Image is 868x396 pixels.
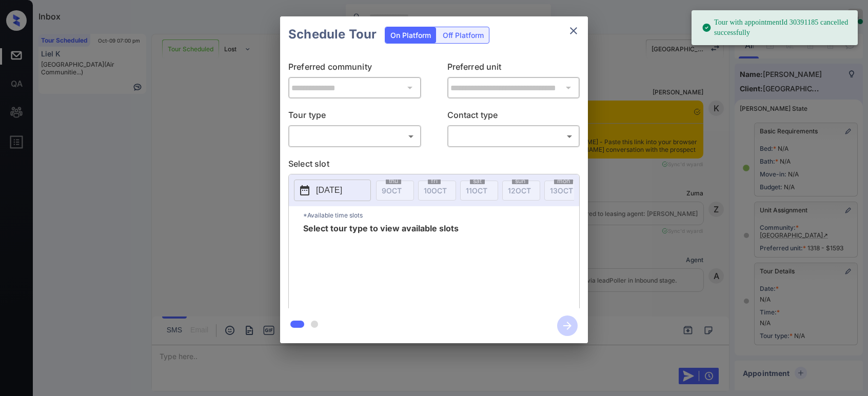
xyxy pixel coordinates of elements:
[563,21,584,41] button: close
[288,61,421,77] p: Preferred community
[294,180,371,201] button: [DATE]
[447,109,580,125] p: Contact type
[447,61,580,77] p: Preferred unit
[303,206,579,224] p: *Available time slots
[385,27,436,43] div: On Platform
[438,27,489,43] div: Off Platform
[303,224,459,306] span: Select tour type to view available slots
[280,16,385,52] h2: Schedule Tour
[316,184,342,196] p: [DATE]
[288,157,580,174] p: Select slot
[288,109,421,125] p: Tour type
[702,13,850,42] div: Tour with appointmentId 30391185 cancelled successfully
